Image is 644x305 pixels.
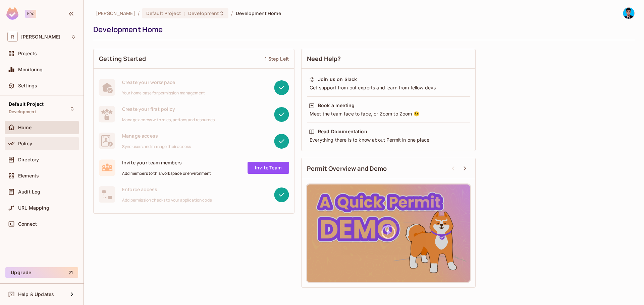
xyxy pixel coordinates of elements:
div: Everything there is to know about Permit in one place [309,137,468,143]
span: Default Project [146,10,181,16]
li: / [138,10,140,16]
span: Create your workspace [122,79,205,85]
a: Invite Team [248,162,289,174]
span: Development Home [236,10,281,16]
span: Policy [18,141,32,146]
span: Add permission checks to your application code [122,198,212,203]
div: Development Home [93,24,631,34]
span: the active workspace [96,10,135,16]
div: Join us on Slack [318,76,357,83]
div: Get support from out experts and learn from fellow devs [309,84,468,91]
div: Read Documentation [318,128,367,135]
span: Invite your team members [122,159,211,166]
span: Help & Updates [18,292,54,297]
span: Home [18,125,32,130]
span: Sync users and manage their access [122,144,191,149]
span: Directory [18,157,39,162]
span: Development [9,109,36,115]
span: Monitoring [18,67,43,72]
span: Audit Log [18,189,40,195]
img: SReyMgAAAABJRU5ErkJggg== [6,7,18,20]
span: Workspace: Rahaman [21,34,60,40]
div: 1 Step Left [265,56,289,62]
li: / [231,10,233,16]
span: Manage access with roles, actions and resources [122,117,215,123]
span: Connect [18,221,37,227]
div: Book a meeting [318,102,355,109]
span: R [7,32,18,42]
img: rahaman [623,8,634,19]
div: Pro [25,10,36,18]
span: Create your first policy [122,106,215,112]
span: Need Help? [307,55,341,63]
span: : [183,11,186,16]
span: Elements [18,173,39,178]
span: Getting Started [99,55,146,63]
span: URL Mapping [18,205,49,211]
span: Projects [18,51,37,56]
span: Permit Overview and Demo [307,164,387,173]
div: Meet the team face to face, or Zoom to Zoom 😉 [309,110,468,117]
span: Development [188,10,219,16]
span: Add members to this workspace or environment [122,171,211,176]
span: Manage access [122,133,191,139]
span: Settings [18,83,37,88]
span: Default Project [9,101,44,107]
span: Your home base for permission management [122,90,205,96]
span: Enforce access [122,186,212,193]
button: Upgrade [5,267,78,278]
